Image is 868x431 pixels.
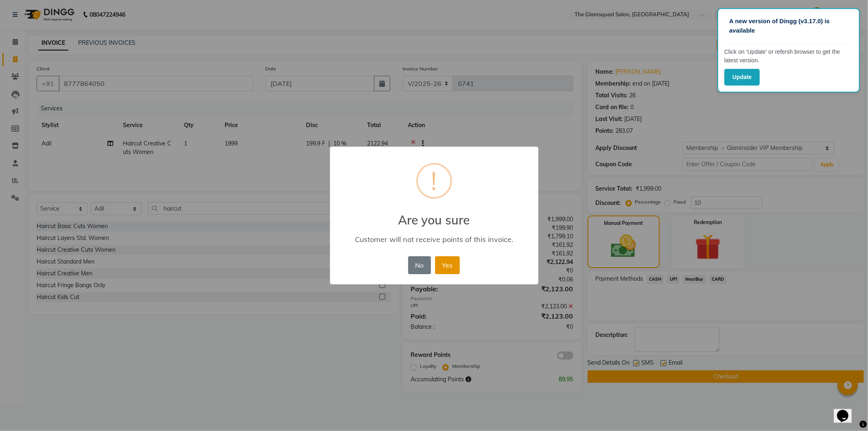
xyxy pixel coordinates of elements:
[724,69,760,86] button: Update
[435,256,460,274] button: Yes
[431,165,437,197] div: !
[724,48,853,65] p: Click on ‘Update’ or refersh browser to get the latest version.
[408,256,431,274] button: No
[834,398,860,423] iframe: chat widget
[729,17,848,35] p: A new version of Dingg (v3.17.0) is available
[341,235,526,244] div: Customer will not receive points of this invoice.
[330,203,538,227] h2: Are you sure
